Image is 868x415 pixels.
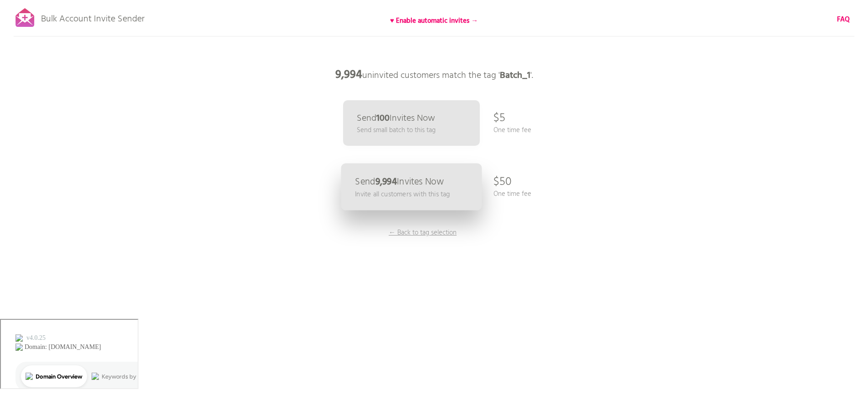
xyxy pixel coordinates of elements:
[355,177,444,187] p: Send Invites Now
[101,54,154,60] div: Keywords by Traffic
[24,24,100,31] div: Domain: [DOMAIN_NAME]
[357,114,435,123] p: Send Invites Now
[335,66,362,84] b: 9,994
[493,125,531,135] p: One time fee
[493,169,512,196] p: $50
[390,15,478,26] b: ♥ Enable automatic invites →
[389,228,457,238] p: ← Back to tag selection
[25,53,32,60] img: tab_domain_overview_orange.svg
[341,164,482,210] a: Send9,994Invites Now Invite all customers with this tag
[35,54,82,60] div: Domain Overview
[837,15,850,25] a: FAQ
[837,14,850,25] b: FAQ
[15,24,22,31] img: website_grey.svg
[500,68,530,83] b: Batch_1
[357,125,436,135] p: Send small batch to this tag
[298,61,571,89] p: uninvited customers match the tag ' '.
[355,189,450,200] p: Invite all customers with this tag
[493,189,531,199] p: One time fee
[91,53,98,60] img: tab_keywords_by_traffic_grey.svg
[375,174,396,190] b: 9,994
[15,15,22,22] img: logo_orange.svg
[343,100,480,146] a: Send100Invites Now Send small batch to this tag
[376,111,390,126] b: 100
[26,15,45,22] div: v 4.0.25
[493,105,505,132] p: $5
[41,5,144,28] p: Bulk Account Invite Sender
